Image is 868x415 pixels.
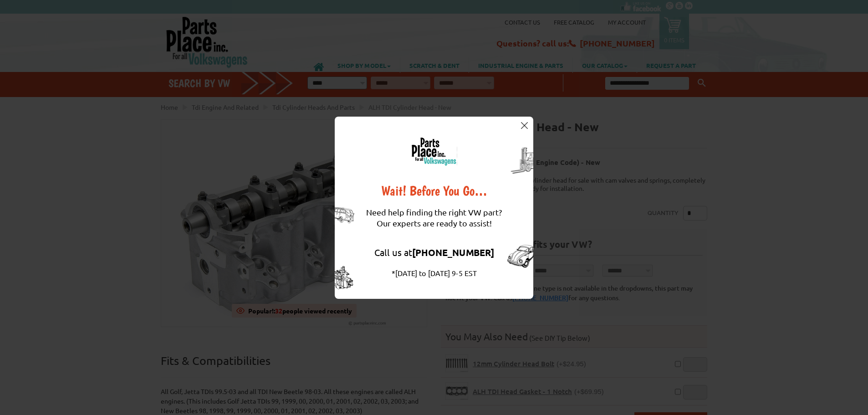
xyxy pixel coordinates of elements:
[374,246,494,258] a: Call us at[PHONE_NUMBER]
[366,198,502,238] div: Need help finding the right VW part? Our experts are ready to assist!
[412,246,494,258] strong: [PHONE_NUMBER]
[411,137,457,166] img: logo
[521,122,528,129] img: close
[366,267,502,278] div: *[DATE] to [DATE] 9-5 EST
[366,184,502,198] div: Wait! Before You Go…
